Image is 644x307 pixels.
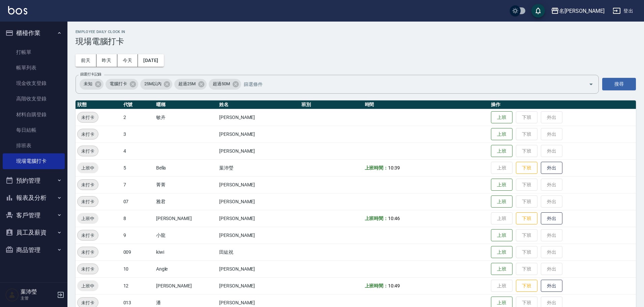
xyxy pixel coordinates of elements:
[217,176,300,193] td: [PERSON_NAME]
[541,212,562,225] button: 外出
[122,210,154,227] td: 8
[491,195,513,208] button: 上班
[122,193,154,210] td: 07
[586,79,596,90] button: Open
[3,241,65,259] button: 商品管理
[516,280,537,292] button: 下班
[388,283,400,288] span: 10:49
[154,176,217,193] td: 菁菁
[3,60,65,75] a: 帳單列表
[154,109,217,126] td: 敏卉
[365,283,388,288] b: 上班時間：
[122,244,154,260] td: 009
[217,227,300,244] td: [PERSON_NAME]
[78,266,98,273] span: 未打卡
[388,165,400,171] span: 10:39
[3,172,65,189] button: 預約管理
[3,138,65,153] a: 排班表
[122,277,154,294] td: 12
[388,216,400,221] span: 10:46
[154,277,217,294] td: [PERSON_NAME]
[76,54,96,67] button: 前天
[531,4,545,18] button: save
[154,193,217,210] td: 雅君
[77,164,98,172] span: 上班中
[217,109,300,126] td: [PERSON_NAME]
[122,109,154,126] td: 2
[122,176,154,193] td: 7
[491,246,513,258] button: 上班
[363,100,490,109] th: 時間
[138,54,164,67] button: [DATE]
[3,153,65,169] a: 現場電腦打卡
[491,128,513,141] button: 上班
[365,165,388,171] b: 上班時間：
[559,7,605,15] div: 名[PERSON_NAME]
[174,79,207,90] div: 超過25M
[140,81,166,87] span: 25M以內
[154,260,217,277] td: Angle
[21,288,55,295] h5: 葉沛瑩
[80,79,104,90] div: 未知
[80,81,96,87] span: 未知
[491,229,513,242] button: 上班
[242,78,577,90] input: 篩選條件
[217,100,300,109] th: 姓名
[217,244,300,260] td: 田紘祝
[516,212,537,225] button: 下班
[489,100,636,109] th: 操作
[78,299,98,306] span: 未打卡
[122,260,154,277] td: 10
[117,54,138,67] button: 今天
[491,263,513,275] button: 上班
[541,162,562,174] button: 外出
[77,215,98,222] span: 上班中
[217,143,300,159] td: [PERSON_NAME]
[76,100,122,109] th: 狀態
[106,81,131,87] span: 電腦打卡
[548,4,607,18] button: 名[PERSON_NAME]
[154,100,217,109] th: 暱稱
[491,145,513,157] button: 上班
[80,72,101,77] label: 篩選打卡記錄
[209,79,241,90] div: 超過50M
[300,100,363,109] th: 班別
[78,114,98,121] span: 未打卡
[106,79,138,90] div: 電腦打卡
[3,107,65,122] a: 材料自購登錄
[122,126,154,143] td: 3
[122,159,154,176] td: 5
[122,143,154,159] td: 4
[78,249,98,256] span: 未打卡
[516,162,537,174] button: 下班
[140,79,173,90] div: 25M以內
[3,24,65,42] button: 櫃檯作業
[3,44,65,60] a: 打帳單
[602,78,636,90] button: 搜尋
[541,280,562,292] button: 外出
[209,81,234,87] span: 超過50M
[3,75,65,91] a: 現金收支登錄
[154,227,217,244] td: 小龍
[3,91,65,106] a: 高階收支登錄
[154,159,217,176] td: Bella
[3,122,65,138] a: 每日結帳
[78,131,98,138] span: 未打卡
[217,277,300,294] td: [PERSON_NAME]
[3,207,65,224] button: 客戶管理
[217,193,300,210] td: [PERSON_NAME]
[491,111,513,124] button: 上班
[154,210,217,227] td: [PERSON_NAME]
[3,189,65,207] button: 報表及分析
[3,224,65,241] button: 員工及薪資
[96,54,117,67] button: 昨天
[5,288,19,302] img: Person
[217,126,300,143] td: [PERSON_NAME]
[78,148,98,155] span: 未打卡
[154,244,217,260] td: kiwi
[78,198,98,205] span: 未打卡
[365,216,388,221] b: 上班時間：
[122,100,154,109] th: 代號
[78,181,98,188] span: 未打卡
[217,260,300,277] td: [PERSON_NAME]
